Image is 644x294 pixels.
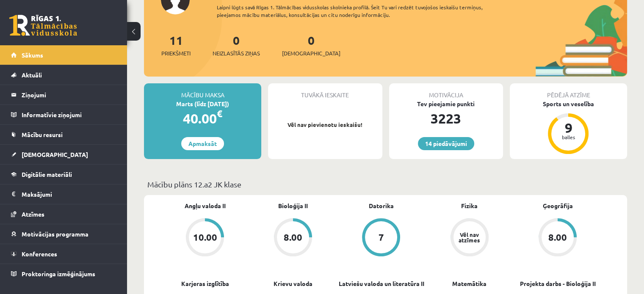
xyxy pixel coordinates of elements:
[11,85,116,104] a: Ziņojumi
[217,107,222,120] span: €
[181,279,229,288] a: Karjeras izglītība
[161,33,191,58] a: 11Priekšmeti
[389,99,503,108] div: Tev pieejamie punkti
[548,233,567,242] div: 8.00
[213,33,260,58] a: 0Neizlasītās ziņas
[272,121,378,129] p: Vēl nav pievienotu ieskaišu!
[11,65,116,85] a: Aktuāli
[249,218,337,258] a: 8.00
[11,184,116,204] a: Maksājumi
[452,279,486,288] a: Matemātika
[22,210,44,218] span: Atzīmes
[369,201,394,210] a: Datorika
[426,218,514,258] a: Vēl nav atzīmes
[389,83,503,99] div: Motivācija
[147,179,624,190] p: Mācību plāns 12.a2 JK klase
[461,201,478,210] a: Fizika
[11,125,116,144] a: Mācību resursi
[11,105,116,124] a: Informatīvie ziņojumi
[185,201,226,210] a: Angļu valoda II
[161,49,191,58] span: Priekšmeti
[11,244,116,264] a: Konferences
[22,270,95,278] span: Proktoringa izmēģinājums
[11,45,116,65] a: Sākums
[22,131,63,138] span: Mācību resursi
[193,233,217,242] div: 10.00
[278,201,308,210] a: Bioloģija II
[22,230,88,238] span: Motivācijas programma
[337,218,425,258] a: 7
[22,184,116,204] legend: Maksājumi
[282,33,340,58] a: 0[DEMOGRAPHIC_DATA]
[542,201,572,210] a: Ģeogrāfija
[11,145,116,164] a: [DEMOGRAPHIC_DATA]
[181,137,224,150] a: Apmaksāt
[11,204,116,224] a: Atzīmes
[144,108,261,129] div: 40.00
[161,218,249,258] a: 10.00
[22,51,43,59] span: Sākums
[22,71,42,79] span: Aktuāli
[22,151,88,158] span: [DEMOGRAPHIC_DATA]
[510,99,627,155] a: Sports un veselība 9 balles
[379,233,384,242] div: 7
[338,279,424,288] a: Latviešu valoda un literatūra II
[514,218,602,258] a: 8.00
[556,121,581,135] div: 9
[418,137,474,150] a: 14 piedāvājumi
[144,83,261,99] div: Mācību maksa
[144,99,261,108] div: Marts (līdz [DATE])
[458,232,481,243] div: Vēl nav atzīmes
[217,3,507,19] div: Laipni lūgts savā Rīgas 1. Tālmācības vidusskolas skolnieka profilā. Šeit Tu vari redzēt tuvojošo...
[556,135,581,140] div: balles
[520,279,595,288] a: Projekta darbs - Bioloģija II
[11,165,116,184] a: Digitālie materiāli
[11,224,116,244] a: Motivācijas programma
[22,85,116,104] legend: Ziņojumi
[284,233,302,242] div: 8.00
[268,83,382,99] div: Tuvākā ieskaite
[11,264,116,283] a: Proktoringa izmēģinājums
[282,49,340,58] span: [DEMOGRAPHIC_DATA]
[510,99,627,108] div: Sports un veselība
[22,170,72,178] span: Digitālie materiāli
[389,108,503,129] div: 3223
[510,83,627,99] div: Pēdējā atzīme
[22,105,116,124] legend: Informatīvie ziņojumi
[274,279,312,288] a: Krievu valoda
[213,49,260,58] span: Neizlasītās ziņas
[22,250,57,258] span: Konferences
[9,15,77,36] a: Rīgas 1. Tālmācības vidusskola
